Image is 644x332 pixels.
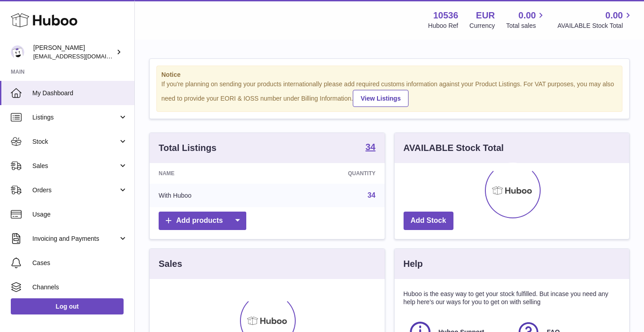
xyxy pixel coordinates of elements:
div: [PERSON_NAME] [33,44,114,61]
strong: 34 [365,142,375,151]
span: Listings [32,113,118,122]
th: Quantity [274,163,385,184]
span: [EMAIL_ADDRESS][DOMAIN_NAME] [33,53,132,60]
div: Huboo Ref [428,22,458,30]
span: Usage [32,210,128,219]
span: Cases [32,259,128,267]
strong: EUR [476,9,495,22]
span: Stock [32,137,118,146]
h3: Total Listings [159,142,217,154]
a: Add Stock [404,212,453,230]
span: Invoicing and Payments [32,235,118,243]
div: If you're planning on sending your products internationally please add required customs informati... [161,80,617,107]
strong: Notice [161,71,617,79]
a: 0.00 AVAILABLE Stock Total [557,9,633,30]
span: AVAILABLE Stock Total [557,22,633,30]
span: Channels [32,283,128,292]
span: 0.00 [605,9,623,22]
div: Currency [470,22,495,30]
a: Add products [159,212,246,230]
h3: Help [404,258,423,270]
h3: AVAILABLE Stock Total [404,142,504,154]
a: Log out [11,298,124,314]
h3: Sales [159,258,182,270]
strong: 10536 [433,9,458,22]
span: Total sales [506,22,546,30]
span: Sales [32,162,118,170]
a: 34 [368,191,376,199]
span: Orders [32,186,118,195]
th: Name [150,163,274,184]
a: 0.00 Total sales [506,9,546,30]
a: View Listings [353,90,408,107]
span: 0.00 [519,9,536,22]
p: Huboo is the easy way to get your stock fulfilled. But incase you need any help here's our ways f... [404,290,621,307]
img: riberoyepescamila@hotmail.com [11,45,24,59]
span: My Dashboard [32,89,128,97]
a: 34 [365,142,375,153]
td: With Huboo [150,184,274,207]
